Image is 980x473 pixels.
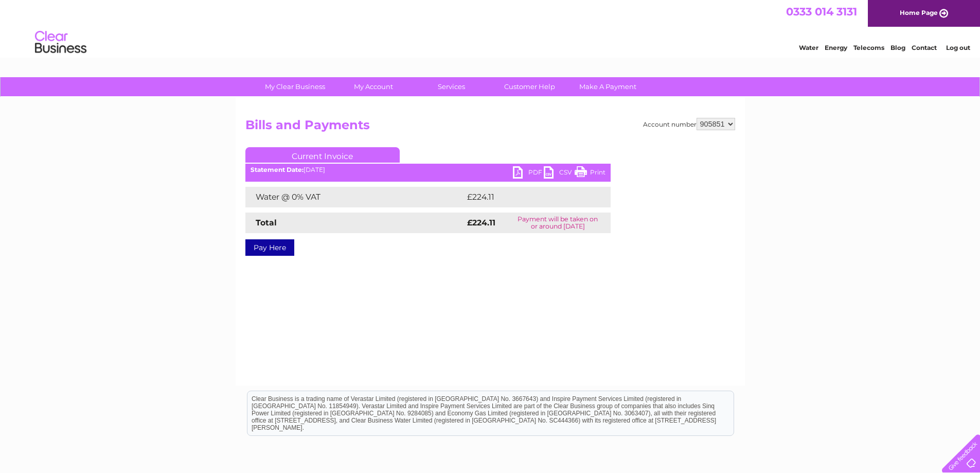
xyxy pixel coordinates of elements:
a: Print [575,166,605,181]
b: Statement Date: [251,166,304,173]
a: Blog [890,44,905,51]
a: Make A Payment [565,77,650,96]
strong: £224.11 [467,218,495,227]
img: logo.png [34,27,87,58]
a: Current Invoice [245,147,400,163]
a: Services [409,77,494,96]
a: Contact [912,44,937,51]
td: Payment will be taken on or around [DATE] [505,213,610,233]
div: Account number [643,118,735,130]
a: Water [799,44,818,51]
div: Clear Business is a trading name of Verastar Limited (registered in [GEOGRAPHIC_DATA] No. 3667643... [247,6,734,50]
a: CSV [544,166,575,181]
a: Customer Help [487,77,572,96]
a: Log out [946,44,970,51]
div: [DATE] [245,166,611,173]
td: Water @ 0% VAT [245,187,465,207]
a: Telecoms [853,44,884,51]
td: £224.11 [465,187,591,207]
a: PDF [513,166,544,181]
a: Pay Here [245,239,294,256]
a: My Clear Business [253,77,337,96]
a: My Account [331,77,416,96]
a: Energy [825,44,847,51]
a: 0333 014 3131 [786,5,857,18]
strong: Total [256,218,277,227]
h2: Bills and Payments [245,118,735,137]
